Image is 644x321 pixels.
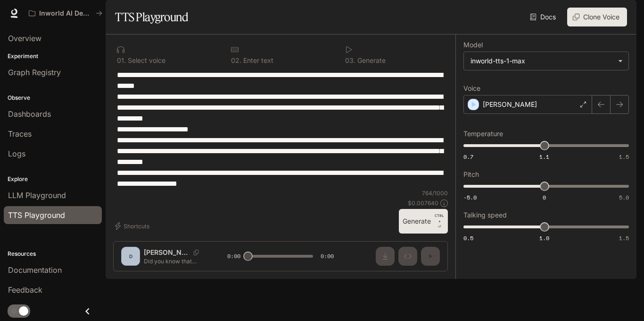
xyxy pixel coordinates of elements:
button: GenerateCTRL +⏎ [399,209,448,234]
p: [PERSON_NAME] [483,100,537,109]
span: 1.0 [539,234,549,242]
button: Shortcuts [113,218,153,234]
p: 0 2 . [231,57,241,64]
button: All workspaces [25,4,107,23]
a: Docs [528,8,560,26]
p: Temperature [463,130,503,137]
p: CTRL + [435,213,444,224]
p: Model [463,42,483,48]
div: inworld-tts-1-max [471,56,613,66]
span: 1.5 [619,234,629,242]
span: 0.7 [463,153,473,161]
button: Clone Voice [567,8,627,26]
span: 1.1 [539,153,549,161]
span: 0.5 [463,234,473,242]
p: Pitch [463,171,479,178]
span: -5.0 [463,193,477,201]
p: Enter text [241,57,273,64]
p: 0 3 . [345,57,355,64]
p: Select voice [126,57,165,64]
span: 5.0 [619,193,629,201]
span: 1.5 [619,153,629,161]
p: Talking speed [463,212,507,218]
span: 0 [543,193,546,201]
p: 0 1 . [117,57,126,64]
h1: TTS Playground [115,8,188,26]
p: Voice [463,85,480,92]
p: ⏎ [435,213,444,230]
p: Generate [355,57,386,64]
p: Inworld AI Demos [39,9,92,17]
div: inworld-tts-1-max [464,52,628,70]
